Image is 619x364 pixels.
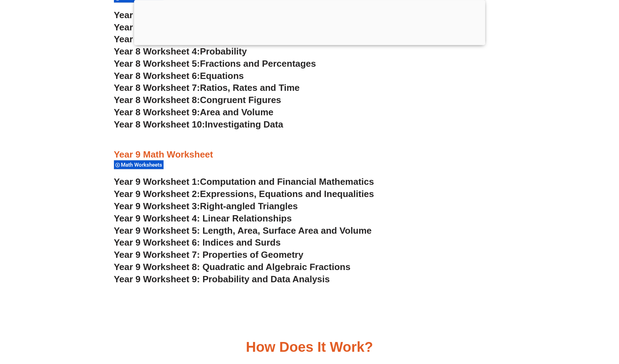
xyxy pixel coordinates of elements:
span: Year 8 Worksheet 5: [114,58,200,69]
a: Year 9 Worksheet 2:Expressions, Equations and Inequalities [114,189,374,199]
span: Year 8 Worksheet 3: [114,34,200,44]
span: Year 8 Worksheet 10: [114,119,205,130]
span: Year 8 Worksheet 7: [114,82,200,93]
span: Year 9 Worksheet 3: [114,201,200,211]
h3: Year 9 Math Worksheet [114,149,505,161]
a: Year 8 Worksheet 10:Investigating Data [114,119,283,130]
a: Year 9 Worksheet 6: Indices and Surds [114,237,281,248]
a: Year 8 Worksheet 6:Equations [114,71,244,81]
a: Year 9 Worksheet 8: Quadratic and Algebraic Fractions [114,262,351,272]
span: Congruent Figures [200,95,281,105]
span: Ratios, Rates and Time [200,82,300,93]
span: Computation and Financial Mathematics [200,176,374,187]
span: Year 8 Worksheet 1: [114,10,200,20]
span: Fractions and Percentages [200,58,316,69]
a: Year 8 Worksheet 9:Area and Volume [114,107,274,117]
a: Year 8 Worksheet 3:[PERSON_NAME]'s theorem [114,34,322,44]
a: Year 9 Worksheet 1:Computation and Financial Mathematics [114,176,374,187]
span: Year 8 Worksheet 8: [114,95,200,105]
span: Year 9 Worksheet 1: [114,176,200,187]
span: Math Worksheets [121,162,165,168]
span: Year 8 Worksheet 2: [114,22,200,32]
a: Year 9 Worksheet 3:Right-angled Triangles [114,201,298,211]
span: Equations [200,71,244,81]
h3: How Does it Work? [246,340,373,354]
span: Right-angled Triangles [200,201,298,211]
span: Year 9 Worksheet 2: [114,189,200,199]
iframe: Chat Widget [503,285,619,364]
span: Investigating Data [205,119,283,130]
span: Year 8 Worksheet 6: [114,71,200,81]
span: Area and Volume [200,107,273,117]
a: Year 8 Worksheet 1:Algebra [114,10,234,20]
span: Probability [200,46,247,57]
a: Year 8 Worksheet 4:Probability [114,46,247,57]
span: Expressions, Equations and Inequalities [200,189,374,199]
a: Year 9 Worksheet 4: Linear Relationships [114,213,292,224]
a: Year 8 Worksheet 5:Fractions and Percentages [114,58,316,69]
a: Year 8 Worksheet 8:Congruent Figures [114,95,281,105]
a: Year 8 Worksheet 2:Working with numbers [114,22,298,32]
a: Year 9 Worksheet 7: Properties of Geometry [114,249,304,260]
a: Year 9 Worksheet 9: Probability and Data Analysis [114,274,330,284]
div: Math Worksheets [114,160,164,169]
span: Year 8 Worksheet 4: [114,46,200,57]
a: Year 9 Worksheet 5: Length, Area, Surface Area and Volume [114,225,372,236]
span: Year 8 Worksheet 9: [114,107,200,117]
a: Year 8 Worksheet 7:Ratios, Rates and Time [114,82,300,93]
